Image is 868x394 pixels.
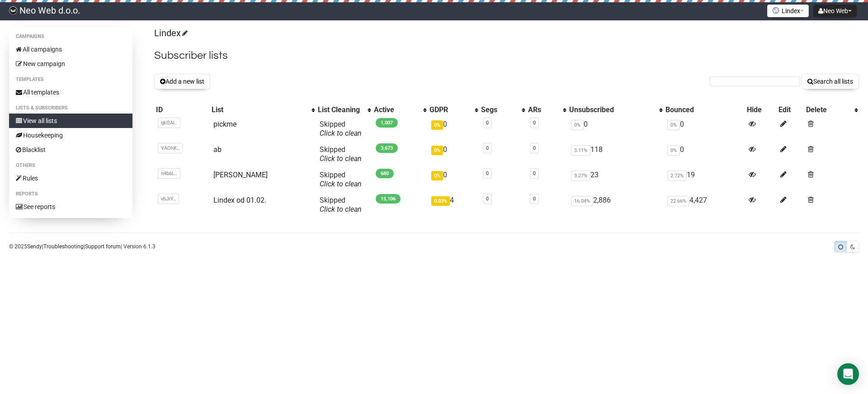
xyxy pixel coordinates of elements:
span: 0.03% [431,196,450,206]
th: Edit: No sort applied, sorting is disabled [777,104,804,116]
div: Delete [806,105,850,114]
th: Hide: No sort applied, sorting is disabled [745,104,777,116]
span: 0% [431,146,443,155]
a: 0 [486,145,489,151]
span: 1,007 [376,118,398,128]
div: Edit [778,105,802,114]
a: 0 [533,171,536,176]
span: 22.66% [667,196,689,206]
span: 680 [376,169,394,178]
a: [PERSON_NAME] [213,171,268,179]
a: Support forum [85,243,121,250]
th: List: No sort applied, activate to apply an ascending sort [210,104,316,116]
div: Active [374,105,419,114]
a: 0 [486,171,489,176]
div: Bounced [665,105,743,114]
div: ARs [528,105,559,114]
span: 0% [667,120,680,130]
span: Skipped [320,171,362,188]
span: 0% [431,171,443,180]
span: Skipped [320,145,362,163]
td: 19 [664,167,745,192]
p: © 2025 | | | Version 6.1.3 [9,242,156,252]
th: GDPR: No sort applied, activate to apply an ascending sort [428,104,479,116]
a: 0 [533,145,536,151]
th: ARs: No sort applied, activate to apply an ascending sort [526,104,568,116]
td: 0 [428,142,479,167]
a: Click to clean [320,205,362,214]
span: 3,673 [376,143,398,153]
a: Click to clean [320,154,362,163]
th: Delete: No sort applied, activate to apply an ascending sort [804,104,859,116]
span: Skipped [320,120,362,138]
div: Segs [481,105,517,114]
li: Others [9,160,132,171]
li: Reports [9,189,132,199]
span: 0% [571,120,584,130]
div: Unsubscribed [569,105,655,114]
a: 0 [533,196,536,202]
a: Sendy [27,243,42,250]
button: Add a new list [154,74,210,89]
a: New campaign [9,57,132,71]
span: 3.11% [571,145,590,156]
td: 0 [567,116,664,142]
button: Neo Web [813,5,857,17]
span: 16.04% [571,196,593,206]
td: 2,886 [567,192,664,218]
div: Hide [747,105,775,114]
a: All campaigns [9,42,132,57]
img: favicons [772,7,779,14]
li: Campaigns [9,31,132,42]
a: pickme [213,120,236,128]
th: Unsubscribed: No sort applied, activate to apply an ascending sort [567,104,664,116]
a: View all lists [9,114,132,128]
span: 2.72% [667,171,687,181]
td: 0 [428,116,479,142]
li: Templates [9,74,132,85]
img: d9c6f36dc4e065333b69a48c21e555cb [9,6,17,14]
a: Lindex [154,28,186,38]
span: 3.27% [571,171,590,181]
span: Skipped [320,196,362,214]
td: 4,427 [664,192,745,218]
div: Open Intercom Messenger [837,363,859,385]
a: Troubleshooting [43,243,84,250]
button: Lindex [767,5,809,17]
a: Housekeeping [9,128,132,142]
a: Blacklist [9,142,132,157]
span: 0% [667,145,680,156]
span: 15,106 [376,194,401,204]
th: Segs: No sort applied, activate to apply an ascending sort [479,104,526,116]
h2: Subscriber lists [154,47,859,64]
span: VAOhK.. [158,143,183,153]
a: See reports [9,199,132,214]
td: 0 [664,142,745,167]
li: Lists & subscribers [9,103,132,114]
th: ID: No sort applied, sorting is disabled [154,104,210,116]
span: qkQAl.. [158,118,180,128]
a: Rules [9,171,132,185]
th: Bounced: No sort applied, sorting is disabled [664,104,745,116]
a: ab [213,145,222,154]
span: vbJrY.. [158,194,179,204]
div: List [212,105,307,114]
a: Click to clean [320,180,362,188]
td: 0 [428,167,479,192]
th: Active: No sort applied, activate to apply an ascending sort [372,104,428,116]
span: n4b6L.. [158,168,180,179]
div: GDPR [429,105,470,114]
a: 0 [486,120,489,126]
span: 0% [431,120,443,130]
a: Lindex od 01.02. [213,196,266,204]
td: 118 [567,142,664,167]
div: ID [156,105,208,114]
td: 4 [428,192,479,218]
a: All templates [9,85,132,100]
button: Search all lists [802,74,859,89]
td: 23 [567,167,664,192]
td: 0 [664,116,745,142]
a: 0 [486,196,489,202]
th: List Cleaning: No sort applied, activate to apply an ascending sort [316,104,372,116]
a: Click to clean [320,129,362,138]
